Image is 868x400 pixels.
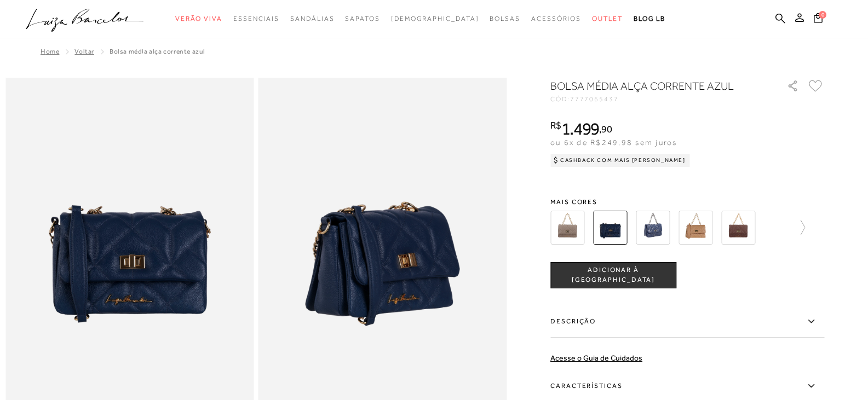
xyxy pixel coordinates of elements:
[819,11,826,19] span: 0
[74,48,94,55] a: Voltar
[550,120,561,130] i: R$
[233,9,279,29] a: categoryNavScreenReaderText
[550,138,677,147] span: ou 6x de R$249,98 sem juros
[41,48,59,55] a: Home
[679,211,712,245] img: BOLSA MÉDIA ALÇA CORRENTE BEGE
[593,211,627,245] img: BOLSA MÉDIA ALÇA CORRENTE AZUL
[601,123,612,135] span: 90
[551,265,676,285] span: ADICIONAR À [GEOGRAPHIC_DATA]
[592,15,623,22] span: Outlet
[592,9,623,29] a: categoryNavScreenReaderText
[634,9,665,29] a: BLOG LB
[531,9,581,29] a: categoryNavScreenReaderText
[175,9,222,29] a: categoryNavScreenReaderText
[550,353,642,362] a: Acesse o Guia de Cuidados
[634,15,665,22] span: BLOG LB
[391,15,479,22] span: [DEMOGRAPHIC_DATA]
[490,15,520,22] span: Bolsas
[550,78,756,94] h1: BOLSA MÉDIA ALÇA CORRENTE AZUL
[599,124,612,134] i: ,
[721,211,755,245] img: BOLSA MÉDIA ALÇA CORRENTE CAFÉ
[550,96,769,102] div: CÓD:
[345,9,380,29] a: categoryNavScreenReaderText
[290,9,334,29] a: categoryNavScreenReaderText
[233,15,279,22] span: Essenciais
[550,211,584,245] img: BOLSA DE MATELASSÊ COM BOLSO FRONTAL EM COURO CINZA DUMBO MÉDIA
[550,154,690,167] div: Cashback com Mais [PERSON_NAME]
[391,9,479,29] a: noSubCategoriesText
[550,306,824,338] label: Descrição
[636,211,670,245] img: BOLSA MÉDIA ALÇA CORRENTE AZUL MARINHO
[561,119,600,138] span: 1.499
[550,199,824,205] span: Mais cores
[345,15,380,22] span: Sapatos
[175,15,222,22] span: Verão Viva
[290,15,334,22] span: Sandálias
[810,12,826,27] button: 0
[490,9,520,29] a: categoryNavScreenReaderText
[531,15,581,22] span: Acessórios
[110,48,205,55] span: BOLSA MÉDIA ALÇA CORRENTE AZUL
[550,262,676,288] button: ADICIONAR À [GEOGRAPHIC_DATA]
[570,95,619,103] span: 7777065437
